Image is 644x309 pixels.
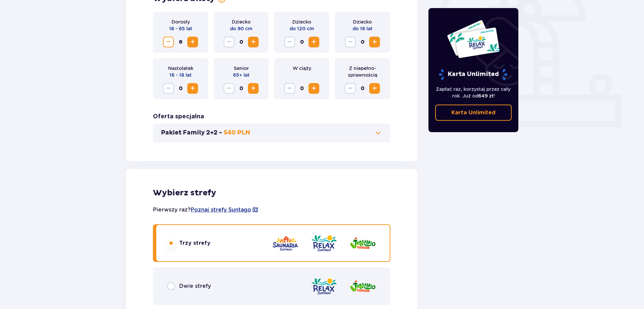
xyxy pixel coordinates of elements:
button: Increase [369,37,380,47]
button: Decrease [345,37,356,47]
button: Decrease [284,37,295,47]
button: Increase [187,37,198,47]
span: 0 [175,83,186,94]
img: zone logo [349,234,376,253]
p: Dziecko [353,18,372,25]
p: Nastolatek [168,65,193,72]
p: Karta Unlimited [451,109,495,116]
span: 0 [357,83,368,94]
p: Pakiet Family 2+2 - [161,129,222,137]
p: do 90 cm [230,25,252,32]
p: Trzy strefy [179,239,211,247]
p: Dwie strefy [179,282,211,290]
a: Poznaj strefy Suntago [191,206,251,214]
button: Increase [248,83,259,94]
img: zone logo [311,277,337,296]
p: 16 - 18 lat [169,72,192,78]
p: W ciąży [293,65,311,72]
button: Increase [369,83,380,94]
button: Decrease [224,37,234,47]
button: Decrease [163,37,174,47]
p: do 120 cm [290,25,314,32]
button: Increase [187,83,198,94]
p: Dziecko [292,18,311,25]
span: 6 [175,37,186,47]
img: zone logo [349,277,376,296]
span: 0 [236,37,247,47]
button: Decrease [224,83,234,94]
p: Oferta specjalna [153,113,204,121]
p: Pierwszy raz? [153,206,259,214]
span: 0 [296,37,307,47]
p: 540 PLN [224,129,250,137]
button: Decrease [284,83,295,94]
p: Z niepełno­sprawnością [340,65,385,78]
p: Dziecko [232,18,251,25]
button: Increase [248,37,259,47]
span: 649 zł [478,93,493,99]
p: 65+ lat [233,72,250,78]
button: Decrease [345,83,356,94]
p: do 16 lat [353,25,373,32]
button: Increase [309,37,319,47]
a: Karta Unlimited [435,105,512,121]
p: 18 - 65 lat [169,25,192,32]
button: Increase [309,83,319,94]
p: Wybierz strefy [153,188,390,198]
span: 0 [236,83,247,94]
p: Senior [234,65,249,72]
button: Decrease [163,83,174,94]
p: Zapłać raz, korzystaj przez cały rok. Już od ! [435,86,512,99]
img: zone logo [272,234,299,253]
span: 0 [296,83,307,94]
span: 0 [357,37,368,47]
img: zone logo [311,234,337,253]
p: Karta Unlimited [438,69,508,80]
button: Pakiet Family 2+2 -540 PLN [161,129,382,137]
p: Dorosły [171,18,190,25]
